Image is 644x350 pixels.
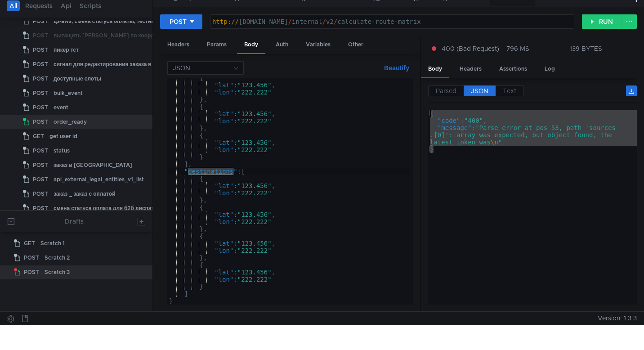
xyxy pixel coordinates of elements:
[54,115,87,129] div: order_ready
[40,237,65,250] div: Scratch 1
[54,72,101,85] div: доступные слоты
[160,14,202,29] button: POST
[24,251,39,265] span: POST
[200,36,234,53] div: Params
[54,187,116,201] div: заказ _ заказ с оплатой
[45,251,70,265] div: Scratch 2
[54,101,68,114] div: event
[570,45,602,53] div: 139 BYTES
[506,45,529,53] div: 796 MS
[33,86,48,100] span: POST
[45,265,70,279] div: Scratch 3
[598,312,637,325] span: Version: 1.3.3
[160,36,197,53] div: Headers
[341,36,371,53] div: Other
[33,187,48,201] span: POST
[54,14,157,28] div: цз-aws, смена статуса оплаты, тестинг
[54,144,70,157] div: status
[471,87,488,95] span: JSON
[33,115,48,129] span: POST
[33,101,48,114] span: POST
[503,87,516,95] span: Text
[299,36,338,53] div: Variables
[24,265,39,279] span: POST
[54,202,160,215] div: смена статуса оплата для б2б диспатча
[33,173,48,186] span: POST
[452,61,489,77] div: Headers
[65,216,84,227] div: Drafts
[33,58,48,71] span: POST
[33,29,48,42] span: POST
[54,43,79,57] div: пикер тст
[582,14,622,29] button: RUN
[237,36,265,54] div: Body
[49,130,77,143] div: get user id
[33,130,44,143] span: GET
[33,202,48,215] span: POST
[537,61,562,77] div: Log
[22,0,55,11] button: Requests
[58,0,74,11] button: Api
[54,29,173,42] div: вытащить [PERSON_NAME] по координатам
[170,17,187,27] div: POST
[442,44,499,54] span: 400 (Bad Request)
[54,86,83,100] div: bulk_event
[33,72,48,85] span: POST
[33,158,48,172] span: POST
[54,158,132,172] div: заказ в [GEOGRAPHIC_DATA]
[54,173,144,186] div: api_external_legal_entities_v1_list
[380,63,413,73] button: Beautify
[33,14,48,28] span: POST
[421,61,449,78] div: Body
[77,0,104,11] button: Scripts
[7,0,20,11] button: All
[54,58,202,71] div: сигнал для редактирования заказа в обычном тестинге
[33,144,48,157] span: POST
[24,237,35,250] span: GET
[268,36,295,53] div: Auth
[492,61,534,77] div: Assertions
[436,87,456,95] span: Parsed
[33,43,48,57] span: POST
